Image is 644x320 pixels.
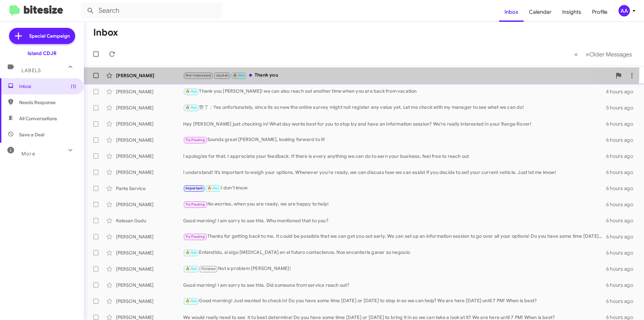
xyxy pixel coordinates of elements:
div: [PERSON_NAME] [116,201,183,208]
input: Search [81,3,222,19]
button: Next [582,47,636,61]
div: 赞了：Yes unfortunately, since its so new the online survey might not register any value yet. Let me... [183,104,606,111]
span: 🔥 Hot [185,299,197,303]
span: More [21,151,35,157]
div: I don't know [183,184,606,192]
div: Thanks for getting back to me. It could be possible that we can get you out early. We can set up ... [183,233,606,240]
div: 5 hours ago [606,104,639,111]
a: Special Campaign [9,28,75,44]
h1: Inbox [93,27,118,38]
div: [PERSON_NAME] [116,121,183,127]
span: Labels [21,67,41,74]
div: [PERSON_NAME] [116,266,183,272]
div: 6 hours ago [606,153,639,159]
span: « [574,50,578,58]
div: 6 hours ago [606,233,639,240]
span: Not-Interested [185,73,211,78]
span: 🔥 Hot [185,250,197,255]
div: [PERSON_NAME] [116,72,183,79]
div: 6 hours ago [606,121,639,127]
div: [PERSON_NAME] [116,137,183,143]
div: [PERSON_NAME] [116,282,183,288]
span: 🔥 Hot [207,186,219,190]
div: 6 hours ago [606,266,639,272]
button: Previous [570,47,582,61]
span: 🔥 Hot [185,105,197,110]
div: I apologize for that. I appreciate your feedback. If there is every anything we can do to earn yo... [183,153,606,159]
span: Try Pausing [185,138,205,142]
div: 4 hours ago [606,88,639,95]
div: [PERSON_NAME] [116,169,183,176]
div: Not a problem [PERSON_NAME]! [183,265,606,273]
button: AA [613,5,637,16]
div: No worries, when you are ready, we are happy to help! [183,200,606,208]
nav: Page navigation example [571,47,636,61]
div: 6 hours ago [606,298,639,305]
a: Inbox [499,2,524,22]
div: I understand! It’s important to weigh your options. Whenever you're ready, we can discuss how we ... [183,169,606,176]
span: » [586,50,589,58]
div: 6 hours ago [606,217,639,224]
div: [PERSON_NAME] [116,104,183,111]
div: [PERSON_NAME] [116,233,183,240]
span: Save a Deal [19,131,44,138]
span: 🔥 Hot [233,73,244,78]
div: 6 hours ago [606,137,639,143]
span: Needs Response [19,99,76,106]
span: Older Messages [589,51,632,58]
span: Inbox [19,83,76,90]
div: [PERSON_NAME] [116,88,183,95]
span: Special Campaign [29,33,70,39]
div: Good morning! Just wanted to check in! Do you have some time [DATE] or [DATE] to stop in so we ca... [183,297,606,305]
div: 6 hours ago [606,201,639,208]
span: Jaydah [216,73,228,78]
div: Island CDJR [28,50,57,57]
div: Thank you [PERSON_NAME]! we can also reach out another time when you are back from vacation [183,88,606,95]
div: Sounds great [PERSON_NAME], looking forward to it! [183,136,606,144]
span: 🔥 Hot [185,267,197,271]
div: Entendido, si algo [MEDICAL_DATA] en el futuro contactenos. Nos encantaria ganar su negocio [183,249,606,257]
div: Parks Service [116,185,183,192]
div: Thank you [183,72,612,79]
span: Try Pausing [185,234,205,239]
a: Calendar [524,2,557,22]
span: All Conversations [19,115,57,122]
span: Finished [201,267,216,271]
a: Profile [587,2,613,22]
a: Insights [557,2,587,22]
div: [PERSON_NAME] [116,249,183,256]
div: 6 hours ago [606,169,639,176]
div: Hey [PERSON_NAME] just checking in! What day works best for you to stop by and have an informatio... [183,121,606,127]
span: (1) [71,83,76,90]
div: 6 hours ago [606,249,639,256]
div: 6 hours ago [606,282,639,288]
div: [PERSON_NAME] [116,153,183,159]
span: Try Pausing [185,202,205,207]
span: 🔥 Hot [185,89,197,94]
div: Good morning! I am sorry to see this. Did someone from service reach out? [183,282,606,288]
div: Kelesan Gudu [116,217,183,224]
div: Good morning! I am sorry to see this. Who mentioned that to you? [183,217,606,224]
div: [PERSON_NAME] [116,298,183,305]
span: Important [185,186,203,190]
div: AA [619,5,630,16]
div: 6 hours ago [606,185,639,192]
